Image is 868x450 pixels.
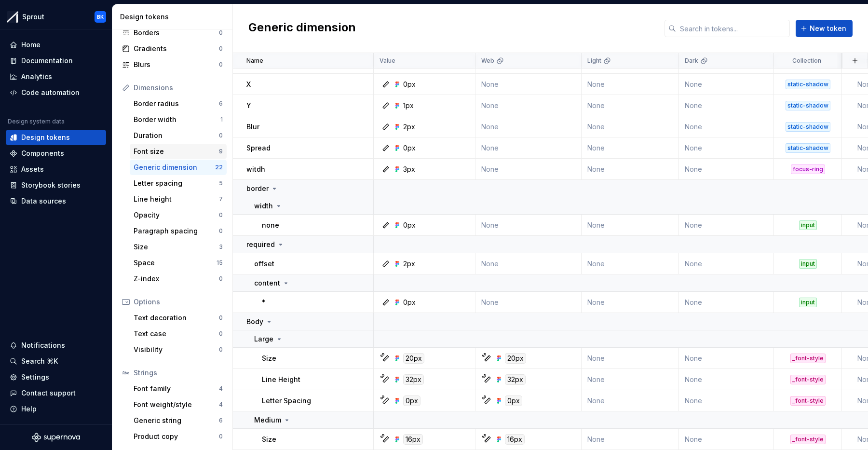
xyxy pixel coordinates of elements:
[505,353,526,364] div: 20px
[679,116,774,137] td: None
[134,83,223,93] div: Dimensions
[21,196,66,206] div: Data sources
[134,147,219,156] div: Font size
[134,178,219,188] div: Letter spacing
[7,11,18,23] img: b6c2a6ff-03c2-4811-897b-2ef07e5e0e51.png
[134,60,219,69] div: Blurs
[799,259,817,269] div: input
[130,144,227,159] a: Font size9
[587,57,601,65] p: Light
[403,434,423,445] div: 16px
[475,95,582,116] td: None
[403,220,416,230] div: 0px
[21,404,37,414] div: Help
[685,57,698,65] p: Dark
[790,354,826,363] div: _font-style
[262,396,311,406] p: Letter Spacing
[219,211,223,219] div: 0
[21,72,52,82] div: Analytics
[134,368,223,378] div: Strings
[403,122,415,132] div: 2px
[219,195,223,203] div: 7
[219,346,223,354] div: 0
[786,101,830,110] div: static-shadow
[254,201,273,211] p: width
[246,317,263,327] p: Body
[582,95,679,116] td: None
[582,116,679,137] td: None
[246,164,265,174] p: witdh
[21,133,70,142] div: Design tokens
[679,369,774,390] td: None
[475,253,582,274] td: None
[134,226,219,236] div: Paragraph spacing
[219,45,223,53] div: 0
[130,381,227,396] a: Font family4
[21,372,49,382] div: Settings
[134,115,220,124] div: Border width
[262,435,276,444] p: Size
[21,180,81,190] div: Storybook stories
[582,137,679,159] td: None
[134,329,219,339] div: Text case
[254,278,280,288] p: content
[679,429,774,450] td: None
[403,395,420,406] div: 0px
[219,148,223,155] div: 9
[679,348,774,369] td: None
[130,223,227,239] a: Paragraph spacing0
[403,80,416,89] div: 0px
[6,69,106,84] a: Analytics
[219,243,223,251] div: 3
[679,74,774,95] td: None
[262,220,279,230] p: none
[21,40,41,50] div: Home
[505,395,522,406] div: 0px
[6,385,106,401] button: Contact support
[134,28,219,38] div: Borders
[130,112,227,127] a: Border width1
[810,24,846,33] span: New token
[134,297,223,307] div: Options
[8,118,65,125] div: Design system data
[134,345,219,355] div: Visibility
[246,240,275,249] p: required
[403,374,424,385] div: 32px
[246,143,271,153] p: Spread
[134,416,219,425] div: Generic string
[403,143,416,153] div: 0px
[6,193,106,209] a: Data sources
[403,164,415,174] div: 3px
[403,101,414,110] div: 1px
[679,95,774,116] td: None
[118,25,227,41] a: Borders0
[130,326,227,341] a: Text case0
[582,159,679,180] td: None
[246,80,251,89] p: X
[2,6,110,27] button: SproutBK
[120,12,229,22] div: Design tokens
[246,184,269,193] p: border
[790,435,826,444] div: _font-style
[254,334,273,344] p: Large
[130,397,227,412] a: Font weight/style4
[6,177,106,193] a: Storybook stories
[219,179,223,187] div: 5
[6,162,106,177] a: Assets
[130,160,227,175] a: Generic dimension22
[679,253,774,274] td: None
[475,116,582,137] td: None
[248,20,356,37] h2: Generic dimension
[6,85,106,100] a: Code automation
[786,143,830,153] div: static-shadow
[792,57,821,65] p: Collection
[130,191,227,207] a: Line height7
[582,292,679,313] td: None
[475,159,582,180] td: None
[6,53,106,68] a: Documentation
[219,401,223,409] div: 4
[130,176,227,191] a: Letter spacing5
[118,41,227,56] a: Gradients0
[32,433,80,442] svg: Supernova Logo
